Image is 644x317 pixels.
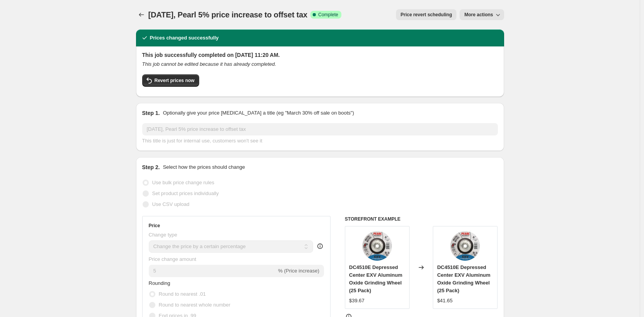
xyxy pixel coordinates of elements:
button: Revert prices now [142,74,199,87]
p: Select how the prices should change [163,163,245,171]
span: Rounding [149,280,170,286]
span: % (Price increase) [278,268,319,274]
span: Round to nearest whole number [159,302,231,308]
span: Price revert scheduling [401,12,452,18]
span: Set product prices individually [152,190,219,196]
p: Optionally give your price [MEDICAL_DATA] a title (eg "March 30% off sale on boots") [163,109,354,117]
span: More actions [464,12,493,18]
i: This job cannot be edited because it has already completed. [142,61,276,67]
div: help [316,242,324,250]
span: DC4510E Depressed Center EXV Aluminum Oxide Grinding Wheel (25 Pack) [437,264,490,293]
h3: Price [149,223,160,229]
span: [DATE], Pearl 5% price increase to offset tax [148,10,308,19]
input: 30% off holiday sale [142,123,498,135]
h6: STOREFRONT EXAMPLE [345,216,498,222]
span: Use bulk price change rules [152,180,214,185]
span: Price change amount [149,256,196,262]
button: More actions [460,9,504,20]
span: Revert prices now [155,77,195,84]
div: $39.67 [349,297,365,305]
button: Price revert scheduling [396,9,457,20]
input: -15 [149,265,277,277]
img: DC_EXV_AO_02_80x.jpg [362,230,393,261]
div: $41.65 [437,297,453,305]
button: Price change jobs [136,9,147,20]
h2: Step 1. [142,109,160,117]
span: Use CSV upload [152,201,189,207]
h2: This job successfully completed on [DATE] 11:20 AM. [142,51,498,59]
span: Round to nearest .01 [159,291,206,297]
h2: Step 2. [142,163,160,171]
img: DC_EXV_AO_02_80x.jpg [450,230,481,261]
span: This title is just for internal use, customers won't see it [142,138,262,144]
span: Change type [149,232,177,238]
span: DC4510E Depressed Center EXV Aluminum Oxide Grinding Wheel (25 Pack) [349,264,402,293]
span: Complete [318,12,338,18]
h2: Prices changed successfully [150,34,219,42]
